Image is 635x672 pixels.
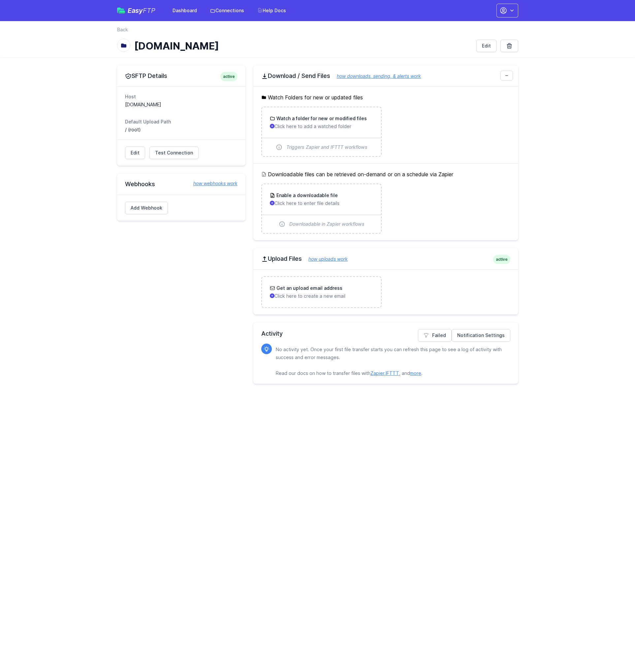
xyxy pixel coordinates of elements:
[418,329,452,342] a: Failed
[206,5,248,17] a: Connections
[220,72,238,81] span: active
[169,5,201,17] a: Dashboard
[117,7,155,14] a: EasyFTP
[149,147,199,159] a: Test Connection
[125,202,168,214] a: Add Webhook
[125,180,238,188] h2: Webhooks
[370,370,384,376] a: Zapier
[261,255,510,263] h2: Upload Files
[262,277,381,307] a: Get an upload email address Click here to create a new email
[134,40,471,52] h1: [DOMAIN_NAME]
[261,93,510,101] h5: Watch Folders for new or updated files
[270,293,373,299] p: Click here to create a new email
[493,255,510,264] span: active
[270,200,373,207] p: Click here to enter file details
[452,329,510,342] a: Notification Settings
[117,26,518,37] nav: Breadcrumb
[187,180,238,187] a: how webhooks work
[128,7,155,14] span: Easy
[275,285,342,291] h3: Get an upload email address
[261,329,510,338] h2: Activity
[476,40,496,52] a: Edit
[270,123,373,130] p: Click here to add a watched folder
[410,370,421,376] a: more
[125,126,238,133] dd: / (root)
[117,8,125,14] img: easyftp_logo.png
[289,221,365,227] span: Downloadable in Zapier workflows
[125,72,238,80] h2: SFTP Details
[125,93,238,100] dt: Host
[302,256,348,262] a: how uploads work
[117,26,128,33] a: Back
[275,192,338,199] h3: Enable a downloadable file
[125,101,238,108] dd: [DOMAIN_NAME]
[386,370,399,376] a: IFTTT
[125,147,145,159] a: Edit
[286,144,367,151] span: Triggers Zapier and IFTTT workflows
[253,5,290,17] a: Help Docs
[276,346,505,377] p: No activity yet. Once your first file transfer starts you can refresh this page to see a log of a...
[261,72,510,80] h2: Download / Send Files
[262,107,381,156] a: Watch a folder for new or modified files Click here to add a watched folder Triggers Zapier and I...
[143,7,155,15] span: FTP
[262,184,381,233] a: Enable a downloadable file Click here to enter file details Downloadable in Zapier workflows
[330,73,421,79] a: how downloads, sending, & alerts work
[261,170,510,178] h5: Downloadable files can be retrieved on-demand or on a schedule via Zapier
[275,115,367,122] h3: Watch a folder for new or modified files
[125,118,238,125] dt: Default Upload Path
[155,150,193,156] span: Test Connection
